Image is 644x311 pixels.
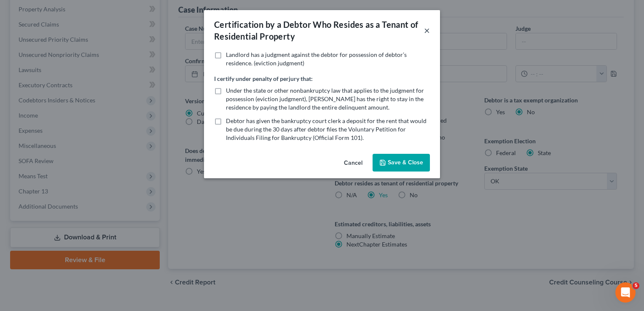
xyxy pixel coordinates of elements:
[373,154,430,172] button: Save & Close
[633,282,639,289] span: 5
[424,25,430,35] button: ×
[226,117,427,141] span: Debtor has given the bankruptcy court clerk a deposit for the rent that would be due during the 3...
[337,155,369,172] button: Cancel
[214,19,424,42] div: Certification by a Debtor Who Resides as a Tenant of Residential Property
[615,282,636,303] iframe: Intercom live chat
[214,74,313,83] label: I certify under penalty of perjury that:
[226,51,407,67] span: Landlord has a judgment against the debtor for possession of debtor’s residence. (eviction judgment)
[226,87,424,111] span: Under the state or other nonbankruptcy law that applies to the judgment for possession (eviction ...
